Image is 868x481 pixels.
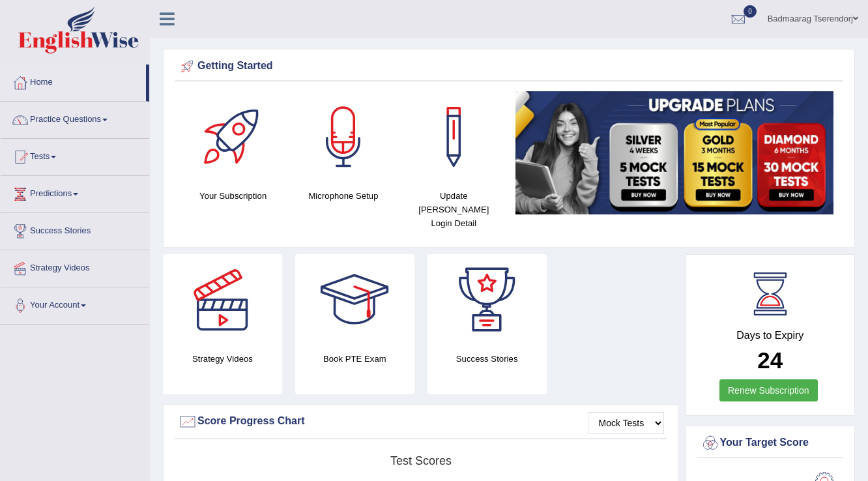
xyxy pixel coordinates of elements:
[1,176,149,209] a: Predictions
[515,91,833,214] img: small5.jpg
[405,189,502,230] h4: Update [PERSON_NAME] Login Detail
[1,65,146,97] a: Home
[163,352,282,366] h4: Strategy Videos
[719,379,818,401] a: Renew Subscription
[390,454,452,467] tspan: Test scores
[1,139,149,171] a: Tests
[744,5,757,18] span: 0
[1,250,149,283] a: Strategy Videos
[1,213,149,246] a: Success Stories
[427,352,547,366] h4: Success Stories
[701,433,841,453] div: Your Target Score
[701,330,841,342] h4: Days to Expiry
[295,352,414,366] h4: Book PTE Exam
[1,102,149,134] a: Practice Questions
[178,412,664,431] div: Score Progress Chart
[757,347,783,373] b: 24
[178,57,840,76] div: Getting Started
[295,189,392,203] h4: Microphone Setup
[1,287,149,320] a: Your Account
[184,189,282,203] h4: Your Subscription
